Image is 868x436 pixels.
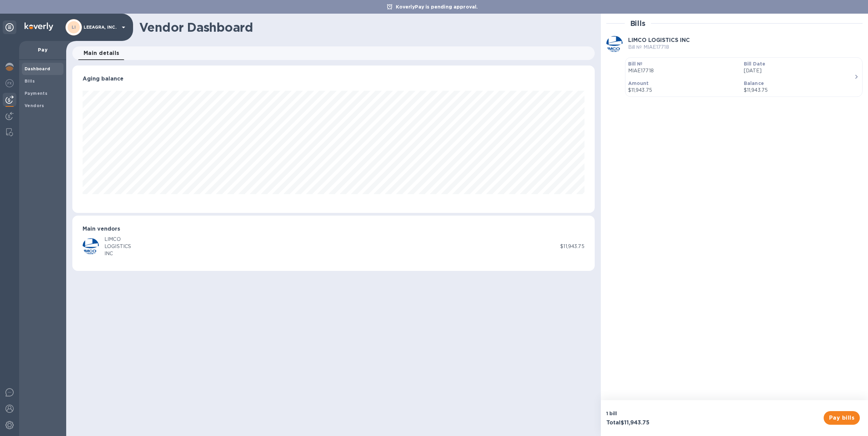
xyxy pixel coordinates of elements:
[628,61,643,67] b: Bill №
[744,61,765,67] b: Bill Date
[25,66,50,71] b: Dashboard
[628,87,738,94] p: $11,943.75
[104,236,131,243] div: LIMCO
[84,48,119,58] span: Main details
[744,87,854,94] p: $11,943.75
[744,67,854,74] p: [DATE]
[84,25,118,30] p: LEEAGRA, INC.
[829,414,854,422] span: Pay bills
[628,67,738,74] p: MIAE17718
[25,23,53,31] img: Logo
[628,44,690,51] p: Bill № MIAE17718
[83,76,584,82] h3: Aging balance
[72,25,76,30] b: LI
[630,19,646,28] h2: Bills
[104,243,131,250] div: LOGISTICS
[824,411,860,425] button: Pay bills
[25,78,35,84] b: Bills
[25,46,61,53] p: Pay
[392,3,481,10] p: KoverlyPay is pending approval.
[83,226,584,232] h3: Main vendors
[625,57,863,97] button: Bill №MIAE17718Bill Date[DATE]Amount$11,943.75Balance$11,943.75
[25,103,44,108] b: Vendors
[628,81,649,86] b: Amount
[139,20,590,34] h1: Vendor Dashboard
[25,91,47,96] b: Payments
[3,20,16,34] div: Unpin categories
[5,79,14,87] img: Foreign exchange
[104,250,131,257] div: INC
[606,410,732,417] p: 1 bill
[744,81,764,86] b: Balance
[628,37,690,43] b: LIMCO LOGISTICS INC
[560,243,584,250] p: $11,943.75
[606,420,732,426] h3: Total $11,943.75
